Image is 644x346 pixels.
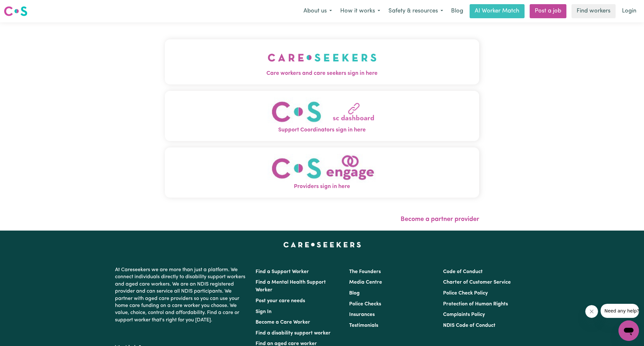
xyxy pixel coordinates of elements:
button: Support Coordinators sign in here [165,91,479,141]
a: Blog [349,291,360,296]
img: Careseekers logo [4,5,27,17]
a: Sign In [256,309,272,314]
span: Care workers and care seekers sign in here [165,69,479,78]
button: About us [299,4,336,18]
a: Find a Mental Health Support Worker [256,280,326,293]
a: NDIS Code of Conduct [443,323,495,328]
a: Code of Conduct [443,269,483,274]
a: Insurances [349,312,375,317]
a: Blog [447,4,467,18]
a: Media Centre [349,280,382,285]
a: Testimonials [349,323,378,328]
a: Careseekers logo [4,4,27,19]
span: Need any help? [4,4,39,10]
a: Become a Care Worker [256,320,310,325]
button: Care workers and care seekers sign in here [165,39,479,84]
a: Police Checks [349,302,381,307]
a: Become a partner provider [401,216,479,223]
a: Protection of Human Rights [443,302,508,307]
a: The Founders [349,269,381,274]
a: AI Worker Match [470,4,525,18]
a: Find a disability support worker [256,331,331,336]
button: Providers sign in here [165,147,479,198]
a: Find a Support Worker [256,269,309,274]
a: Post your care needs [256,298,305,303]
a: Post a job [530,4,566,18]
a: Login [618,4,640,18]
a: Police Check Policy [443,291,488,296]
a: Charter of Customer Service [443,280,511,285]
span: Providers sign in here [165,183,479,191]
span: Support Coordinators sign in here [165,126,479,134]
a: Find workers [571,4,616,18]
button: How it works [336,4,384,18]
button: Safety & resources [384,4,447,18]
a: Careseekers home page [283,242,361,247]
iframe: Close message [585,305,598,318]
p: At Careseekers we are more than just a platform. We connect individuals directly to disability su... [115,264,248,326]
iframe: Message from company [601,304,639,318]
a: Complaints Policy [443,312,485,317]
iframe: Button to launch messaging window [618,320,639,341]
